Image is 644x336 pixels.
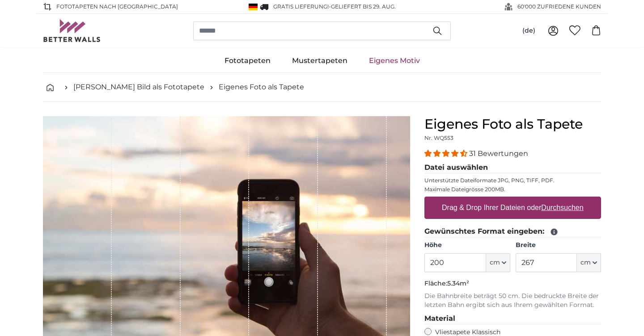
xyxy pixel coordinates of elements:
nav: breadcrumbs [43,73,601,102]
button: cm [486,253,510,272]
img: Deutschland [249,4,258,10]
span: 60'000 ZUFRIEDENE KUNDEN [517,3,601,11]
label: Breite [516,241,601,250]
legend: Material [424,313,601,324]
span: 4.32 stars [424,149,469,158]
span: cm [490,258,500,267]
h1: Eigenes Foto als Tapete [424,116,601,132]
button: (de) [515,23,542,39]
p: Fläche: [424,279,601,288]
legend: Gewünschtes Format eingeben: [424,226,601,237]
img: Betterwalls [43,19,101,42]
span: cm [580,258,591,267]
a: [PERSON_NAME] Bild als Fototapete [73,82,204,92]
p: Die Bahnbreite beträgt 50 cm. Die bedruckte Breite der letzten Bahn ergibt sich aus Ihrem gewählt... [424,292,601,310]
span: 31 Bewertungen [469,149,528,158]
span: Geliefert bis 29. Aug. [331,3,396,10]
a: Mustertapeten [281,49,358,72]
span: GRATIS Lieferung! [273,3,329,10]
legend: Datei auswählen [424,162,601,173]
a: Eigenes Motiv [358,49,431,72]
button: cm [577,253,601,272]
p: Maximale Dateigrösse 200MB. [424,186,601,193]
a: Fototapeten [214,49,281,72]
span: Fototapeten nach [GEOGRAPHIC_DATA] [56,3,178,11]
p: Unterstützte Dateiformate JPG, PNG, TIFF, PDF. [424,177,601,184]
span: 5.34m² [447,279,469,287]
span: Nr. WQ553 [424,134,453,141]
label: Drag & Drop Ihrer Dateien oder [438,199,587,217]
u: Durchsuchen [542,204,584,211]
label: Höhe [424,241,510,250]
a: Eigenes Foto als Tapete [219,82,304,92]
span: - [329,3,396,10]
